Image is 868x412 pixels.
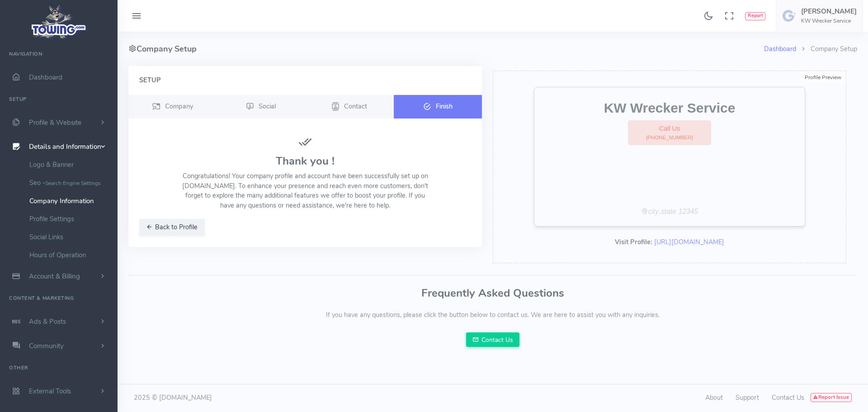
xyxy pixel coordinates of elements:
a: Social Links [23,228,118,246]
a: Dashboard [764,44,796,53]
h3: Frequently Asked Questions [128,287,857,299]
a: [URL][DOMAIN_NAME] [654,237,724,246]
a: Profile Settings [23,210,118,228]
button: Report [745,12,765,20]
span: Details and Information [29,142,101,152]
i: state [661,208,676,215]
p: Congratulations! Your company profile and account have been successfully set up on [DOMAIN_NAME].... [181,171,430,210]
h5: [PERSON_NAME] [801,8,857,15]
a: Contact Us [466,332,519,347]
h2: KW Wrecker Service [543,101,796,116]
img: logo [28,3,90,41]
span: External Tools [29,387,71,396]
i: 12345 [678,208,698,215]
h4: Setup [139,77,471,84]
i: city [648,208,659,215]
a: Contact Us [772,393,804,402]
img: user-image [782,9,797,23]
div: , [543,206,796,217]
h4: Company Setup [128,32,764,66]
h3: Thank you ! [139,155,471,167]
span: Dashboard [29,73,62,82]
a: About [705,393,723,402]
a: Call Us[PHONE_NUMBER] [628,120,711,145]
p: If you have any questions, please click the button below to contact us. We are here to assist you... [128,310,857,320]
button: Back to Profile [139,219,205,236]
button: Report Issue [811,393,852,402]
a: Logo & Banner [23,156,118,174]
small: Search Engine Settings [45,180,101,187]
span: Profile & Website [29,118,81,127]
a: Company Information [23,192,118,210]
span: Contact [344,101,367,110]
div: Profile Preview [800,71,846,84]
li: Company Setup [796,44,857,54]
b: Visit Profile: [615,237,652,246]
a: Hours of Operation [23,246,118,264]
span: [PHONE_NUMBER] [646,134,693,142]
div: 2025 © [DOMAIN_NAME] [128,393,493,403]
h6: KW Wrecker Service [801,18,857,24]
a: Support [736,393,759,402]
span: Finish [436,101,453,110]
span: Community [29,341,64,350]
span: Social [259,101,276,110]
span: Company [165,101,193,110]
a: Seo -Search Engine Settings [23,174,118,192]
span: Account & Billing [29,272,80,281]
span: Ads & Posts [29,317,66,326]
